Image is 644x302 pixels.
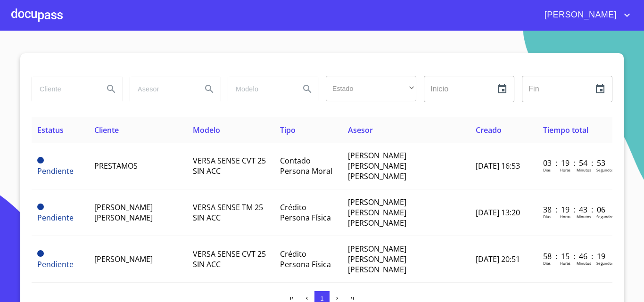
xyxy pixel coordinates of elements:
[37,204,44,210] span: Pendiente
[596,167,614,172] p: Segundos
[560,214,570,219] p: Horas
[37,166,74,176] span: Pendiente
[596,261,614,266] p: Segundos
[543,251,607,261] p: 58 : 15 : 46 : 19
[280,155,332,176] span: Contado Persona Moral
[476,254,520,264] span: [DATE] 20:51
[100,78,123,100] button: Search
[32,76,96,102] input: search
[280,202,331,223] span: Crédito Persona Física
[94,254,153,264] span: [PERSON_NAME]
[37,157,44,163] span: Pendiente
[543,167,551,172] p: Dias
[543,261,551,266] p: Dias
[193,202,263,223] span: VERSA SENSE TM 25 SIN ACC
[348,150,406,181] span: [PERSON_NAME] [PERSON_NAME] [PERSON_NAME]
[476,207,520,218] span: [DATE] 13:20
[348,197,406,228] span: [PERSON_NAME] [PERSON_NAME] [PERSON_NAME]
[543,214,551,219] p: Dias
[280,125,296,135] span: Tipo
[296,78,319,100] button: Search
[193,155,266,176] span: VERSA SENSE CVT 25 SIN ACC
[94,161,138,171] span: PRESTAMOS
[543,125,588,135] span: Tiempo total
[94,202,153,223] span: [PERSON_NAME] [PERSON_NAME]
[193,125,220,135] span: Modelo
[543,204,607,215] p: 38 : 19 : 43 : 06
[37,125,64,135] span: Estatus
[348,244,406,275] span: [PERSON_NAME] [PERSON_NAME] [PERSON_NAME]
[596,214,614,219] p: Segundos
[198,78,221,100] button: Search
[320,295,323,302] span: 1
[193,249,266,269] span: VERSA SENSE CVT 25 SIN ACC
[228,76,292,102] input: search
[577,261,591,266] p: Minutos
[326,76,416,101] div: ​
[560,167,570,172] p: Horas
[537,8,633,23] button: account of current user
[37,212,74,223] span: Pendiente
[348,125,373,135] span: Asesor
[543,158,607,168] p: 03 : 19 : 54 : 53
[476,125,502,135] span: Creado
[280,249,331,269] span: Crédito Persona Física
[94,125,119,135] span: Cliente
[130,76,194,102] input: search
[577,214,591,219] p: Minutos
[37,250,44,257] span: Pendiente
[537,8,621,23] span: [PERSON_NAME]
[37,259,74,269] span: Pendiente
[577,167,591,172] p: Minutos
[560,261,570,266] p: Horas
[476,161,520,171] span: [DATE] 16:53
